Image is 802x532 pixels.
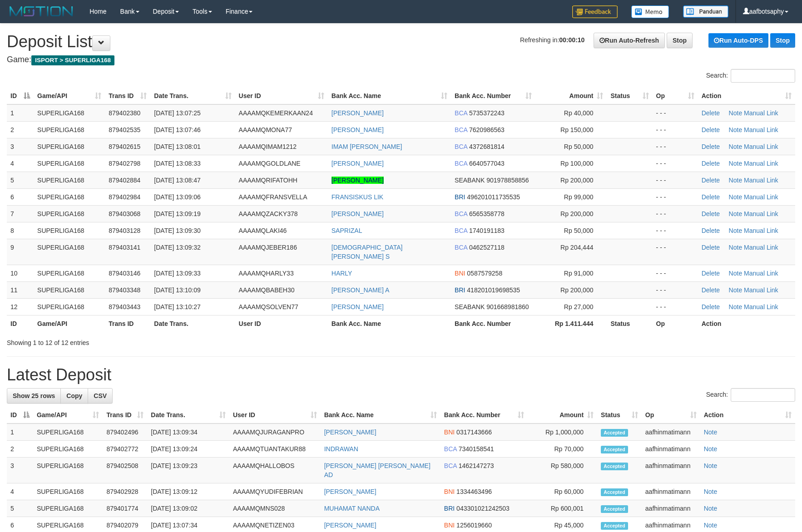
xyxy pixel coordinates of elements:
[455,126,467,133] span: BCA
[150,315,235,332] th: Date Trans.
[13,392,55,399] span: Show 25 rows
[535,315,607,332] th: Rp 1.411.444
[239,143,297,150] span: AAAAMQIMAM1212
[34,104,105,122] td: SUPERLIGA168
[103,407,147,424] th: Trans ID: activate to sort column ascending
[597,407,642,424] th: Status: activate to sort column ascending
[455,109,467,117] span: BCA
[528,407,597,424] th: Amount: activate to sort column ascending
[700,407,795,424] th: Action: activate to sort column ascending
[109,286,140,294] span: 879403348
[444,429,455,436] span: BNI
[154,227,200,234] span: [DATE] 13:09:30
[34,88,105,104] th: Game/API: activate to sort column ascending
[702,244,720,251] a: Delete
[7,33,795,51] h1: Deposit List
[704,488,718,495] a: Note
[235,88,328,104] th: User ID: activate to sort column ascending
[444,522,455,529] span: BNI
[607,315,652,332] th: Status
[332,160,384,167] a: [PERSON_NAME]
[594,33,665,48] a: Run Auto-Refresh
[451,315,535,332] th: Bank Acc. Number
[469,126,505,133] span: Copy 7620986563 to clipboard
[328,315,451,332] th: Bank Acc. Name
[7,104,34,122] td: 1
[239,286,295,294] span: AAAAMQBABEH30
[702,126,720,133] a: Delete
[744,227,778,234] a: Manual Link
[729,126,743,133] a: Note
[154,143,200,150] span: [DATE] 13:08:01
[559,36,584,44] strong: 00:00:10
[332,210,384,217] a: [PERSON_NAME]
[729,227,743,234] a: Note
[744,244,778,251] a: Manual Link
[229,407,321,424] th: User ID: activate to sort column ascending
[7,5,76,18] img: MOTION_logo.png
[7,155,34,172] td: 4
[324,429,376,436] a: [PERSON_NAME]
[33,441,103,458] td: SUPERLIGA168
[229,441,321,458] td: AAAAMQTUANTAKUR88
[702,177,720,184] a: Delete
[321,407,441,424] th: Bank Acc. Name: activate to sort column ascending
[7,55,795,64] h4: Game:
[702,227,720,234] a: Delete
[653,121,698,138] td: - - -
[455,177,485,184] span: SEABANK
[607,88,652,104] th: Status: activate to sort column ascending
[332,143,402,150] a: IMAM [PERSON_NAME]
[109,160,140,167] span: 879402798
[706,388,795,402] label: Search:
[702,270,720,277] a: Delete
[642,441,700,458] td: aafhinmatimann
[706,69,795,83] label: Search:
[332,270,352,277] a: HARLY
[469,244,505,251] span: Copy 0462527118 to clipboard
[229,458,321,483] td: AAAAMQHALLOBOS
[109,177,140,184] span: 879402884
[560,244,593,251] span: Rp 204,444
[744,109,778,117] a: Manual Link
[642,407,700,424] th: Op: activate to sort column ascending
[729,286,743,294] a: Note
[34,138,105,155] td: SUPERLIGA168
[601,522,628,530] span: Accepted
[564,303,594,310] span: Rp 27,000
[154,109,200,117] span: [DATE] 13:07:25
[147,500,229,517] td: [DATE] 13:09:02
[486,177,529,184] span: Copy 901978858856 to clipboard
[154,270,200,277] span: [DATE] 13:09:33
[698,315,795,332] th: Action
[455,143,467,150] span: BCA
[744,126,778,133] a: Manual Link
[444,445,457,453] span: BCA
[702,210,720,217] a: Delete
[653,265,698,281] td: - - -
[467,270,502,277] span: Copy 0587579258 to clipboard
[7,121,34,138] td: 2
[729,193,743,201] a: Note
[34,205,105,222] td: SUPERLIGA168
[744,177,778,184] a: Manual Link
[704,522,718,529] a: Note
[94,392,107,399] span: CSV
[455,193,465,201] span: BRI
[34,315,105,332] th: Game/API
[486,303,529,310] span: Copy 901668981860 to clipboard
[34,155,105,172] td: SUPERLIGA168
[455,227,467,234] span: BCA
[239,193,307,201] span: AAAAMQFRANSVELLA
[731,69,795,83] input: Search:
[103,458,147,483] td: 879402508
[34,281,105,298] td: SUPERLIGA168
[729,303,743,310] a: Note
[154,303,200,310] span: [DATE] 13:10:27
[528,424,597,441] td: Rp 1,000,000
[34,239,105,265] td: SUPERLIGA168
[154,193,200,201] span: [DATE] 13:09:06
[7,388,61,404] a: Show 25 rows
[324,445,358,453] a: INDRAWAN
[239,244,297,251] span: AAAAMQJEBER186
